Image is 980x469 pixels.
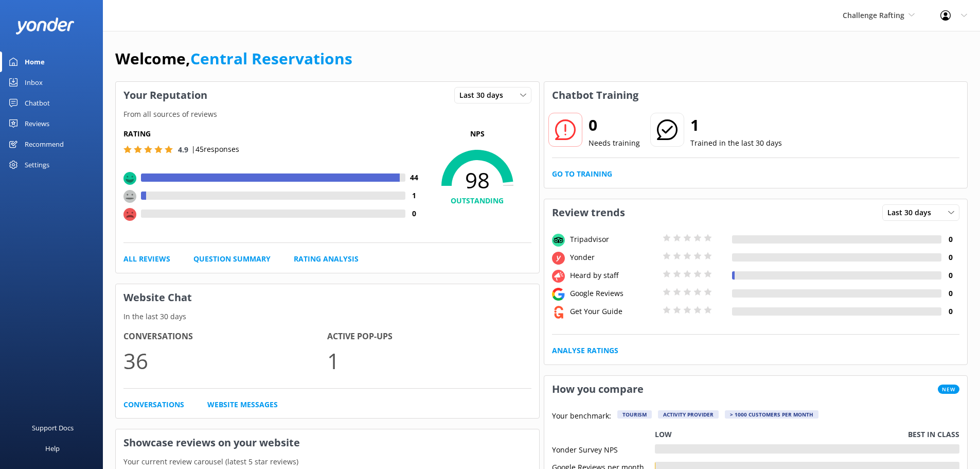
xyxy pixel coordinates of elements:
[423,128,531,140] p: NPS
[552,345,618,356] a: Analyse Ratings
[690,137,782,149] p: Trained in the last 30 days
[405,208,423,219] h4: 0
[552,410,611,423] p: Your benchmark:
[116,311,539,322] p: In the last 30 days
[658,410,719,419] div: Activity Provider
[294,253,359,265] a: Rating Analysis
[552,168,612,180] a: Go to Training
[941,288,959,299] h4: 0
[123,253,170,265] a: All Reviews
[32,418,74,438] div: Support Docs
[938,385,959,394] span: New
[941,270,959,281] h4: 0
[544,199,633,226] h3: Review trends
[25,51,45,72] div: Home
[327,343,531,378] p: 1
[941,234,959,245] h4: 0
[123,343,327,378] p: 36
[941,306,959,317] h4: 0
[567,270,660,281] div: Heard by staff
[115,46,352,71] h1: Welcome,
[45,438,60,459] div: Help
[589,113,640,137] h2: 0
[589,137,640,149] p: Needs training
[190,48,352,69] a: Central Reservations
[544,376,651,403] h3: How you compare
[116,429,539,456] h3: Showcase reviews on your website
[178,145,188,154] span: 4.9
[207,399,278,410] a: Website Messages
[567,234,660,245] div: Tripadvisor
[123,399,184,410] a: Conversations
[116,109,539,120] p: From all sources of reviews
[459,90,509,101] span: Last 30 days
[191,144,239,155] p: | 45 responses
[567,288,660,299] div: Google Reviews
[908,429,959,440] p: Best in class
[843,10,904,20] span: Challenge Rafting
[617,410,652,419] div: Tourism
[116,284,539,311] h3: Website Chat
[725,410,818,419] div: > 1000 customers per month
[552,444,655,454] div: Yonder Survey NPS
[25,113,49,134] div: Reviews
[193,253,271,265] a: Question Summary
[423,167,531,193] span: 98
[25,93,50,113] div: Chatbot
[567,306,660,317] div: Get Your Guide
[887,207,937,218] span: Last 30 days
[25,72,43,93] div: Inbox
[327,330,531,343] h4: Active Pop-ups
[25,134,64,154] div: Recommend
[116,82,215,109] h3: Your Reputation
[941,252,959,263] h4: 0
[123,128,423,140] h5: Rating
[655,429,672,440] p: Low
[567,252,660,263] div: Yonder
[405,190,423,201] h4: 1
[123,330,327,343] h4: Conversations
[690,113,782,137] h2: 1
[405,172,423,183] h4: 44
[544,82,646,109] h3: Chatbot Training
[423,195,531,206] h4: OUTSTANDING
[25,154,49,175] div: Settings
[15,18,75,34] img: yonder-white-logo.png
[116,456,539,467] p: Your current review carousel (latest 5 star reviews)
